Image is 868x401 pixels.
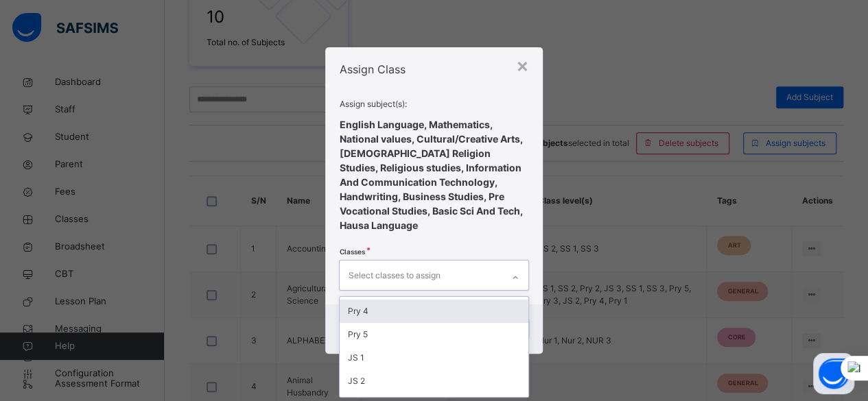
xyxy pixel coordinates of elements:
[340,346,528,369] div: JS 1
[516,51,529,80] div: ×
[813,353,854,394] button: Open asap
[348,263,440,289] div: Select classes to assign
[339,247,364,256] span: Classes
[340,369,528,393] div: JS 2
[339,62,405,76] span: Assign Class
[339,119,522,231] span: English Language, Mathematics, National values, Cultural/Creative Arts, [DEMOGRAPHIC_DATA] Religi...
[340,323,528,346] div: Pry 5
[340,300,528,323] div: Pry 4
[339,98,528,110] span: Assign subject(s):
